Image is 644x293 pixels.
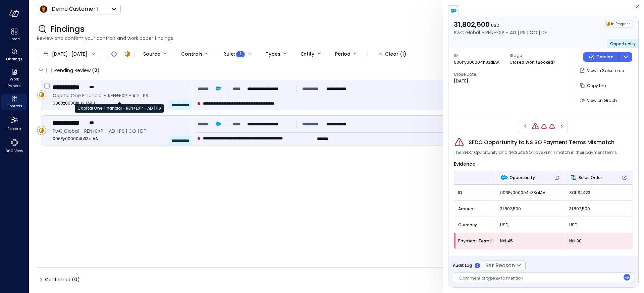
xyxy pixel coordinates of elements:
img: salesforce [450,7,457,14]
span: Amount [458,206,492,212]
p: Set Reason [485,261,515,270]
span: Controls [6,103,22,109]
span: Confirmed [45,274,80,285]
span: 1 [240,51,241,57]
div: Controls [1,94,27,110]
div: Entity [301,48,314,60]
span: ID [454,52,504,59]
div: SFDC Opportunity to NS SO Payment Terms Mismatch [541,123,547,130]
span: Work Papers [4,76,24,89]
div: Findings [1,47,27,63]
p: PwC Global - REN+EXP - AD | PS | CO | DF [454,29,547,36]
div: ( ) [72,276,80,283]
button: View on Graph [578,95,620,106]
span: Currency [458,222,492,228]
span: Review and confirm your controls and work paper findings [37,35,636,42]
div: In Progress [37,90,46,100]
div: In Progress [123,50,131,58]
span: SFDC Opportunity to NS SO Payment Terms Mismatch [469,138,614,146]
span: SOUS4423 [569,189,629,196]
span: Copy Link [587,83,606,89]
div: Period [335,48,351,60]
span: [DATE] [52,50,68,58]
span: 31,802,500 [569,206,629,212]
img: Sales Order [569,174,577,182]
span: Sales Order [579,174,602,181]
span: 0 [74,276,77,283]
p: 0 [476,263,479,268]
div: Clear (1) [385,50,406,58]
p: [DATE] [454,78,468,84]
span: 006Py000004h33aIAA [500,189,561,196]
span: Net 45 [500,238,561,244]
p: View in Salesforce [587,67,624,74]
div: Work Papers [1,67,27,90]
span: Close Date [454,71,504,78]
span: Stage [509,52,560,59]
span: Pending Review [54,65,100,76]
img: Icon [40,5,48,13]
p: 006Py000004h33aIAA [454,59,499,66]
img: Opportunity [500,174,508,182]
span: 2 [94,67,97,74]
span: Audit Log [453,262,472,269]
p: 31,802,500 [454,20,547,29]
span: USD [491,22,499,28]
div: Capital One Financial - REN+EXP - AD | PS [75,104,164,113]
div: Rule : [223,48,245,60]
span: ID [458,189,492,196]
div: Types [266,48,280,60]
div: Home [1,27,27,43]
div: SFDC Opportunity to NS SO Payment Terms Mismatch [531,122,539,130]
button: dropdown-icon-button [619,52,632,62]
span: 360 View [6,148,23,154]
div: Source [143,48,160,60]
span: View on Graph [587,98,617,103]
span: Net 30 [569,238,629,244]
span: Explore [8,125,21,132]
span: PwC Global - REN+EXP - AD | PS | CO | DF [53,127,186,135]
button: Clear (1) [373,48,412,60]
p: Confirm [596,54,613,60]
button: Confirm [583,52,619,62]
div: 360 View [1,137,27,155]
span: USD [500,222,561,228]
span: Opportunity [610,41,636,47]
button: View in Salesforce [578,65,627,76]
div: Explore [1,114,27,133]
span: 31,802,500 [500,206,561,212]
span: Findings [50,24,85,35]
p: Closed Won (Booked) [509,59,555,66]
div: In Progress [604,20,633,27]
span: Evidence [454,161,475,167]
p: Demo Customer 1 [52,5,99,13]
span: USD [569,222,629,228]
button: Copy Link [578,80,609,91]
span: 0063z00001Ku3LlAAJ [53,100,186,107]
span: The SFDC Opportunity and NetSuite SO have a mismatch in their payment terms [454,149,617,156]
span: Payment Terms [458,238,492,244]
span: Capital One Financial - REN+EXP - AD | PS [53,92,186,99]
div: MP Opp To Order Form Payment Terms Mismatch [549,123,555,130]
div: Button group with a nested menu [583,52,632,62]
div: ( ) [92,67,100,74]
span: 006Py000004h33aIAA [53,135,186,142]
span: Findings [6,56,22,62]
span: Home [9,36,20,42]
div: In Progress [37,126,46,135]
span: Opportunity [509,174,535,181]
div: Controls [181,48,203,60]
div: Open [110,50,118,58]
